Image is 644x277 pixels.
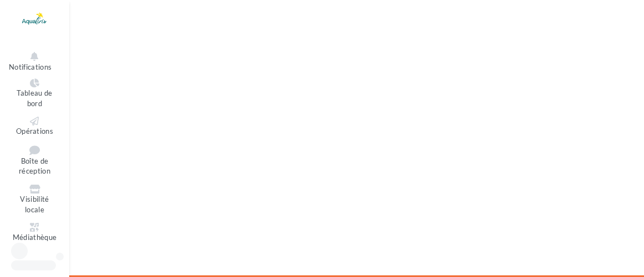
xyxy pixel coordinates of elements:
span: Opérations [16,127,53,135]
a: Visibilité locale [9,182,60,216]
span: Médiathèque [13,233,57,242]
span: Notifications [9,62,51,71]
a: Boîte de réception [9,143,60,178]
a: Tableau de bord [9,76,60,110]
a: Médiathèque [9,221,60,244]
span: Boîte de réception [19,156,50,176]
span: Tableau de bord [17,88,52,108]
a: Opérations [9,114,60,138]
span: Visibilité locale [20,195,49,214]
